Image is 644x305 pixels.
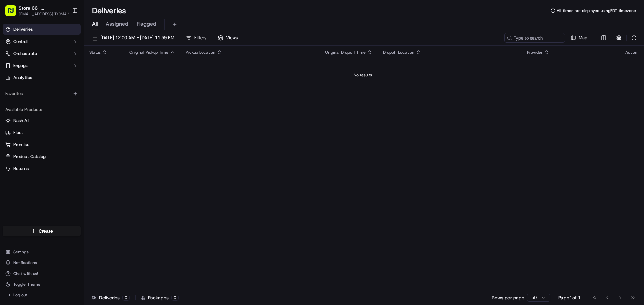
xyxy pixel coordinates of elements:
[13,154,46,160] span: Product Catalog
[558,294,581,301] div: Page 1 of 1
[3,127,81,138] button: Fleet
[106,20,128,28] span: Assigned
[186,50,215,55] span: Pickup Location
[13,260,37,265] span: Notifications
[3,24,81,35] a: Deliveries
[3,163,81,174] button: Returns
[5,118,78,124] a: Nash AI
[557,8,636,13] span: All times are displayed using EDT timezone
[383,50,414,55] span: Dropoff Location
[92,5,126,16] h1: Deliveries
[3,269,81,278] button: Chat with us!
[122,295,130,301] div: 0
[3,258,81,268] button: Notifications
[215,33,241,43] button: Views
[3,151,81,162] button: Product Catalog
[13,39,28,45] span: Control
[13,271,38,276] span: Chat with us!
[87,72,640,78] div: No results.
[13,26,33,32] span: Deliveries
[13,75,32,81] span: Analytics
[13,166,29,172] span: Returns
[579,35,587,41] span: Map
[5,154,78,160] a: Product Catalog
[129,50,168,55] span: Original Pickup Time
[39,228,53,234] span: Create
[504,33,565,43] input: Type to search
[141,294,179,301] div: Packages
[3,115,81,126] button: Nash AI
[100,35,174,41] span: [DATE] 12:00 AM - [DATE] 11:59 PM
[13,142,29,148] span: Promise
[194,35,206,41] span: Filters
[625,50,637,55] div: Action
[3,139,81,150] button: Promise
[5,142,78,148] a: Promise
[13,282,40,287] span: Toggle Theme
[183,33,209,43] button: Filters
[492,294,524,301] p: Rows per page
[3,36,81,47] button: Control
[5,130,78,136] a: Fleet
[3,60,81,71] button: Engage
[3,290,81,300] button: Log out
[568,33,590,43] button: Map
[3,104,81,115] div: Available Products
[3,48,81,59] button: Orchestrate
[5,166,78,172] a: Returns
[325,50,366,55] span: Original Dropoff Time
[89,50,101,55] span: Status
[137,20,156,28] span: Flagged
[3,3,69,19] button: Store 66 - [GEOGRAPHIC_DATA], [GEOGRAPHIC_DATA] ([GEOGRAPHIC_DATA]) (Just Salad)[EMAIL_ADDRESS][D...
[92,20,98,28] span: All
[89,33,177,43] button: [DATE] 12:00 AM - [DATE] 11:59 PM
[19,5,68,11] button: Store 66 - [GEOGRAPHIC_DATA], [GEOGRAPHIC_DATA] ([GEOGRAPHIC_DATA]) (Just Salad)
[19,11,76,17] button: [EMAIL_ADDRESS][DOMAIN_NAME]
[3,247,81,257] button: Settings
[13,51,37,57] span: Orchestrate
[13,130,23,136] span: Fleet
[171,295,179,301] div: 0
[629,33,639,43] button: Refresh
[13,249,29,255] span: Settings
[3,226,81,236] button: Create
[13,292,27,298] span: Log out
[92,294,130,301] div: Deliveries
[3,88,81,99] div: Favorites
[13,63,28,69] span: Engage
[13,118,29,124] span: Nash AI
[3,280,81,289] button: Toggle Theme
[3,72,81,83] a: Analytics
[226,35,238,41] span: Views
[527,50,543,55] span: Provider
